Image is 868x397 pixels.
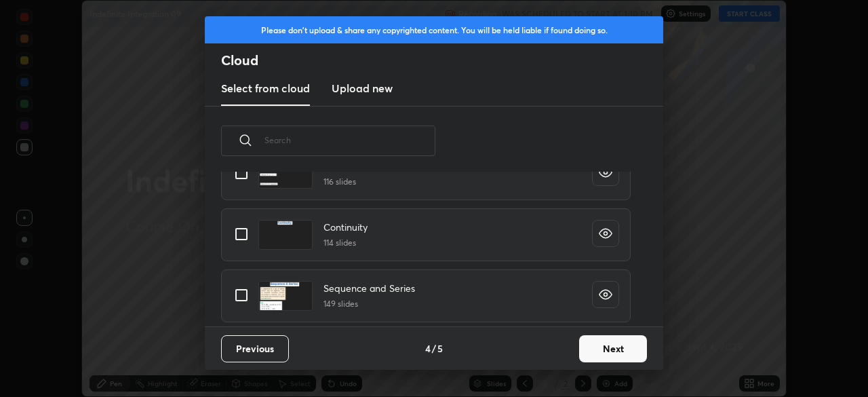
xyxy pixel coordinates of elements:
h2: Cloud [221,52,663,69]
img: 1715859389M3PRU4.pdf [258,281,313,311]
input: Search [264,111,435,169]
h4: Continuity [323,220,368,234]
h4: Sequence and Series [323,281,415,295]
h5: 114 slides [323,237,368,249]
h5: 149 slides [323,298,415,310]
img: 17157896846RF0A2.pdf [258,220,313,250]
div: grid [205,172,647,326]
div: Please don't upload & share any copyrighted content. You will be held liable if found doing so. [205,16,663,43]
h4: / [432,341,436,356]
h5: 116 slides [323,176,368,188]
h3: Select from cloud [221,80,310,96]
h4: 4 [425,341,431,356]
button: Next [579,335,647,362]
img: 171578619460ET87.pdf [258,159,313,189]
button: Previous [221,335,289,362]
h3: Upload new [332,80,393,96]
h4: 5 [437,341,443,356]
